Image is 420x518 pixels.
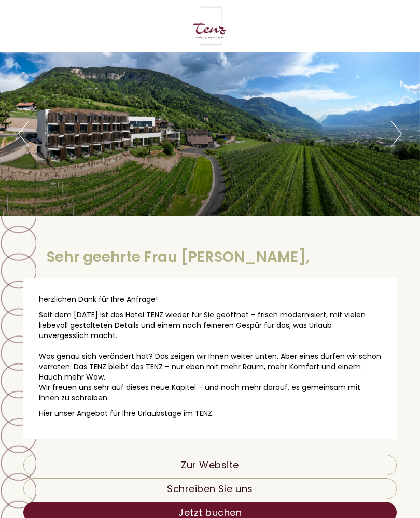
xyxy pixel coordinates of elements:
[16,52,180,60] small: 10:36
[39,294,381,304] p: herzlichen Dank für Ihre Anfrage!
[16,32,180,40] div: Hotel Tenz
[391,121,402,147] button: Next
[47,249,310,265] h1: Sehr geehrte Frau [PERSON_NAME],
[39,310,381,403] p: Seit dem [DATE] ist das Hotel TENZ wieder für Sie geöffnet – frisch modernisiert, mit vielen lieb...
[39,408,381,418] p: Hier unser Angebot für Ihre Urlaubstage im TENZ:
[151,8,192,25] div: [DATE]
[274,270,342,291] button: Senden
[23,478,397,499] a: Schreiben Sie uns
[8,30,185,62] div: Guten Tag, wie können wir Ihnen helfen?
[18,121,29,147] button: Previous
[23,455,397,475] a: Zur Website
